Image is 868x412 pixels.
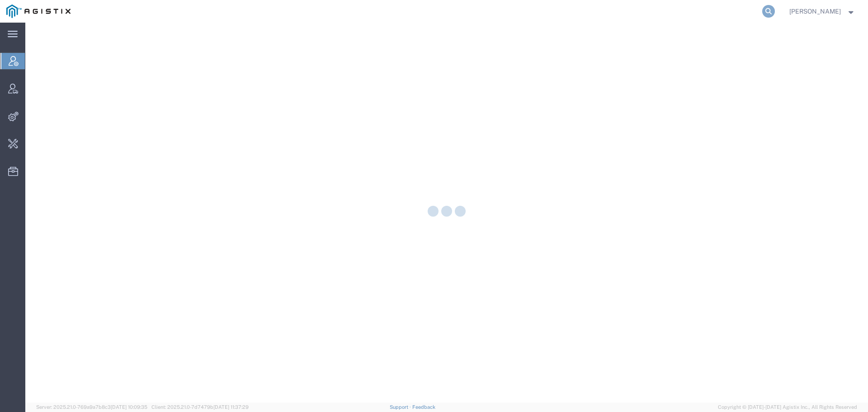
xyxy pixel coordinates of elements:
[412,404,435,410] a: Feedback
[36,404,147,410] span: Server: 2025.21.0-769a9a7b8c3
[390,404,412,410] a: Support
[213,404,249,410] span: [DATE] 11:37:29
[6,5,71,18] img: logo
[111,404,147,410] span: [DATE] 10:09:35
[789,6,856,17] button: [PERSON_NAME]
[789,6,841,16] span: Kayla Donahue
[151,404,249,410] span: Client: 2025.21.0-7d7479b
[718,403,857,411] span: Copyright © [DATE]-[DATE] Agistix Inc., All Rights Reserved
